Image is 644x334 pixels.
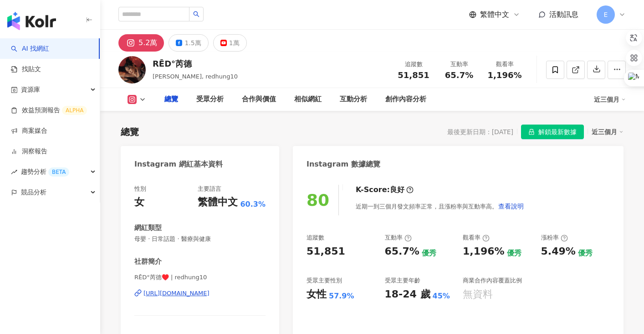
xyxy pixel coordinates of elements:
[433,291,450,301] div: 45%
[385,277,420,285] div: 受眾主要年齡
[193,11,199,17] span: search
[184,37,201,49] div: 1.5萬
[385,94,426,105] div: 創作內容分析
[134,273,266,282] span: RĒD°芮德♥️ | redhung10
[307,234,324,242] div: 追蹤數
[48,167,69,177] div: BETA
[294,94,322,105] div: 相似網紅
[153,58,238,69] div: RĒD°芮德
[385,287,430,302] div: 18-24 歲
[498,203,524,210] span: 查看說明
[242,94,276,105] div: 合作與價值
[7,12,56,30] img: logo
[445,71,473,80] span: 65.7%
[541,245,576,259] div: 5.49%
[422,248,436,258] div: 優秀
[134,257,162,266] div: 社群簡介
[11,169,17,175] span: rise
[549,10,578,19] span: 活動訊息
[498,197,524,215] button: 查看說明
[578,248,593,258] div: 優秀
[487,60,522,69] div: 觀看率
[118,34,164,52] button: 5.2萬
[356,185,414,195] div: K-Score :
[594,92,626,107] div: 近三個月
[121,125,139,138] div: 總覽
[153,73,238,80] span: [PERSON_NAME], redhung10
[229,37,240,49] div: 1萬
[118,56,146,83] img: KOL Avatar
[11,65,41,74] a: 找貼文
[442,60,476,69] div: 互動率
[21,182,46,203] span: 競品分析
[307,245,345,259] div: 51,851
[11,147,47,156] a: 洞察報告
[396,60,431,69] div: 追蹤數
[507,248,521,258] div: 優秀
[307,277,342,285] div: 受眾主要性別
[541,234,568,242] div: 漲粉率
[134,185,146,193] div: 性別
[134,223,162,233] div: 網紅類型
[196,94,224,105] div: 受眾分析
[198,195,238,209] div: 繁體中文
[340,94,367,105] div: 互動分析
[447,128,513,136] div: 最後更新日期：[DATE]
[164,94,178,105] div: 總覽
[528,129,535,135] span: lock
[398,70,429,80] span: 51,851
[198,185,221,193] div: 主要語言
[11,44,49,53] a: searchAI 找網紅
[480,10,509,20] span: 繁體中文
[385,245,419,259] div: 65.7%
[134,289,266,297] a: [URL][DOMAIN_NAME]
[11,126,47,136] a: 商案媒合
[138,37,157,49] div: 5.2萬
[390,185,404,195] div: 良好
[329,291,354,301] div: 57.9%
[169,34,208,52] button: 1.5萬
[21,79,40,100] span: 資源庫
[385,234,412,242] div: 互動率
[463,234,490,242] div: 觀看率
[521,125,584,139] button: 解鎖最新數據
[134,159,223,169] div: Instagram 網紅基本資料
[463,245,505,259] div: 1,196%
[134,235,266,243] span: 母嬰 · 日常話題 · 醫療與健康
[307,191,329,209] div: 80
[463,287,493,302] div: 無資料
[488,71,522,80] span: 1,196%
[11,106,87,115] a: 效益預測報告ALPHA
[538,125,577,140] span: 解鎖最新數據
[134,195,144,209] div: 女
[213,34,247,52] button: 1萬
[604,10,608,20] span: E
[307,159,380,169] div: Instagram 數據總覽
[592,126,624,138] div: 近三個月
[356,197,524,215] div: 近期一到三個月發文頻率正常，且漲粉率與互動率高。
[463,277,522,285] div: 商業合作內容覆蓋比例
[21,162,69,182] span: 趨勢分析
[143,289,210,297] div: [URL][DOMAIN_NAME]
[240,199,266,209] span: 60.3%
[307,287,327,302] div: 女性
